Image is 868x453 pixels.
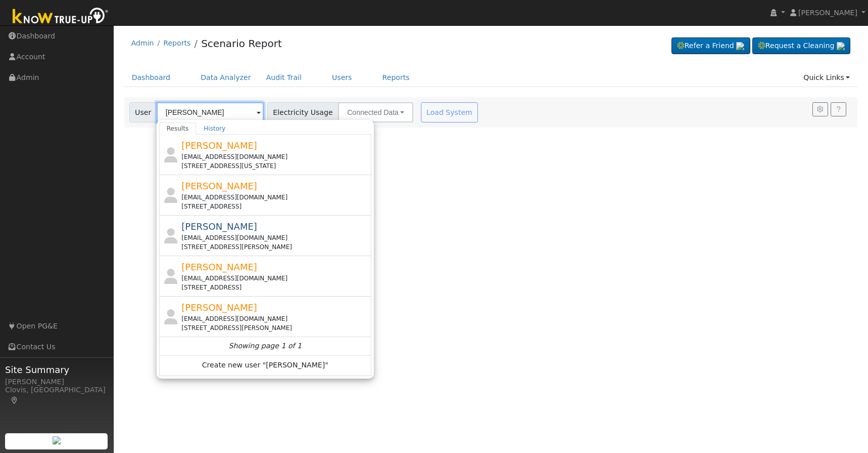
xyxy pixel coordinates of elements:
[181,221,257,232] span: [PERSON_NAME]
[796,68,857,87] a: Quick Links
[157,102,264,122] input: Select a User
[181,283,369,292] div: [STREET_ADDRESS]
[181,274,369,283] div: [EMAIL_ADDRESS][DOMAIN_NAME]
[267,102,339,122] span: Electricity Usage
[131,39,154,47] a: Admin
[193,68,259,87] a: Data Analyzer
[181,262,257,272] span: [PERSON_NAME]
[259,68,309,87] a: Audit Trail
[181,242,369,252] div: [STREET_ADDRESS][PERSON_NAME]
[375,68,417,87] a: Reports
[181,181,257,191] span: [PERSON_NAME]
[181,152,369,161] div: [EMAIL_ADDRESS][DOMAIN_NAME]
[181,140,257,151] span: [PERSON_NAME]
[798,9,857,17] span: [PERSON_NAME]
[736,42,744,50] img: retrieve
[837,42,845,50] img: retrieve
[124,68,178,87] a: Dashboard
[181,233,369,242] div: [EMAIL_ADDRESS][DOMAIN_NAME]
[5,377,108,387] div: [PERSON_NAME]
[338,102,413,122] button: Connected Data
[196,122,233,135] a: History
[181,161,369,171] div: [STREET_ADDRESS][US_STATE]
[831,102,846,116] a: Help Link
[812,102,828,116] button: Settings
[229,341,302,351] i: Showing page 1 of 1
[181,202,369,211] div: [STREET_ADDRESS]
[181,314,369,323] div: [EMAIL_ADDRESS][DOMAIN_NAME]
[671,37,750,55] a: Refer a Friend
[181,302,257,313] span: [PERSON_NAME]
[53,436,61,444] img: retrieve
[201,37,282,50] a: Scenario Report
[129,102,157,122] span: User
[5,363,108,377] span: Site Summary
[181,193,369,202] div: [EMAIL_ADDRESS][DOMAIN_NAME]
[159,122,197,135] a: Results
[202,360,328,372] span: Create new user "[PERSON_NAME]"
[752,37,850,55] a: Request a Cleaning
[324,68,360,87] a: Users
[8,6,114,28] img: Know True-Up
[181,323,369,333] div: [STREET_ADDRESS][PERSON_NAME]
[163,39,190,47] a: Reports
[5,385,108,406] div: Clovis, [GEOGRAPHIC_DATA]
[10,396,19,404] a: Map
